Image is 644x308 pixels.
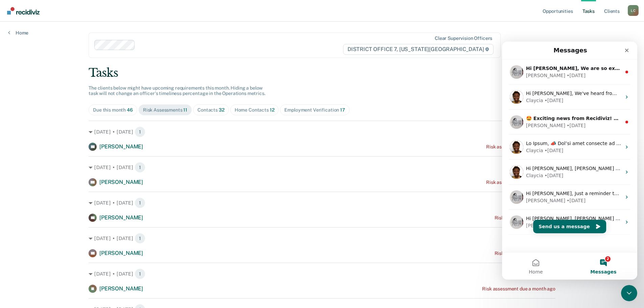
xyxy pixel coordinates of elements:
[89,197,555,208] div: [DATE] • [DATE] 1
[621,285,637,301] iframe: Intercom live chat
[7,7,40,15] img: Recidiviz
[89,162,555,173] div: [DATE] • [DATE] 1
[68,211,135,238] button: Messages
[628,5,639,16] div: L C
[43,105,62,113] div: • [DATE]
[127,107,133,113] span: 46
[65,156,84,163] div: • [DATE]
[135,126,145,137] span: 1
[502,42,637,280] iframe: Intercom live chat
[99,143,143,150] span: [PERSON_NAME]
[495,251,555,256] div: Risk assessment due [DATE]
[24,181,63,188] div: [PERSON_NAME]
[495,215,555,221] div: Risk assessment due [DATE]
[24,105,41,113] div: Claycia
[235,107,275,113] div: Home Contacts
[183,107,187,113] span: 11
[99,214,143,221] span: [PERSON_NAME]
[340,107,345,113] span: 17
[99,179,143,185] span: [PERSON_NAME]
[8,99,21,112] img: Profile image for Claycia
[24,80,63,88] div: [PERSON_NAME]
[27,228,41,233] span: Home
[343,44,494,55] span: DISTRICT OFFICE 7, [US_STATE][GEOGRAPHIC_DATA]
[24,74,640,79] span: 🤩 Exciting news from Recidiviz! Starting [DATE] if a client is marked in ATLAS (in employment his...
[135,233,145,244] span: 1
[135,162,145,173] span: 1
[219,107,224,113] span: 32
[628,5,639,16] button: Profile dropdown button
[270,107,275,113] span: 12
[486,180,555,185] div: Risk assessment due a year ago
[93,107,133,113] div: Due this month
[8,124,21,137] img: Profile image for Claycia
[8,174,21,187] img: Profile image for Kim
[8,30,28,36] a: Home
[486,144,555,150] div: Risk assessment due a year ago
[99,250,143,256] span: [PERSON_NAME]
[43,131,62,138] div: • [DATE]
[89,126,555,137] div: [DATE] • [DATE] 1
[482,286,555,292] div: Risk assessment due a month ago
[89,85,265,96] span: The clients below might have upcoming requirements this month. Hiding a below task will not chang...
[135,197,145,208] span: 1
[8,149,21,162] img: Profile image for Kim
[31,178,104,192] button: Send us a message
[435,35,492,41] div: Clear supervision officers
[89,233,555,244] div: [DATE] • [DATE] 1
[197,107,224,113] div: Contacts
[143,107,187,113] div: Risk Assessments
[65,80,84,88] div: • [DATE]
[88,228,114,233] span: Messages
[89,268,555,279] div: [DATE] • [DATE] 1
[24,131,41,138] div: Claycia
[135,268,145,279] span: 1
[284,107,345,113] div: Employment Verification
[99,285,143,292] span: [PERSON_NAME]
[24,156,63,163] div: [PERSON_NAME]
[89,66,555,80] div: Tasks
